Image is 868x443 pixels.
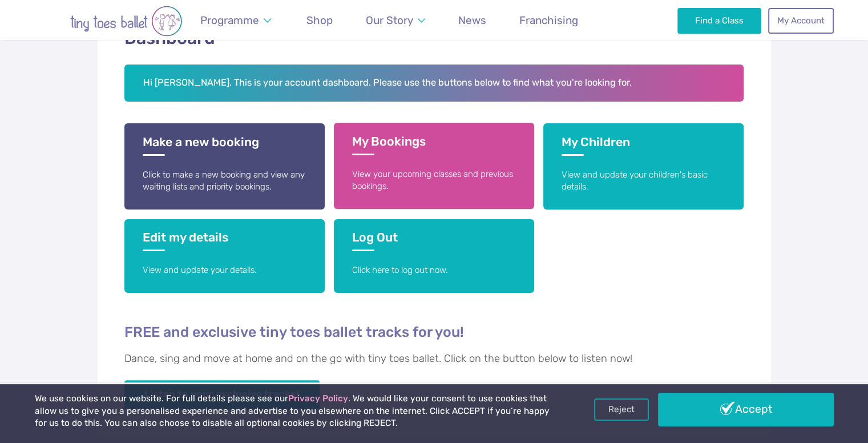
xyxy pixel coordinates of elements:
a: Edit my details View and update your details. [124,219,325,293]
p: View and update your children's basic details. [562,169,725,194]
h3: Make a new booking [143,135,306,156]
h3: My Bookings [352,134,516,155]
a: Accept [658,393,834,426]
h3: Edit my details [143,230,306,251]
h4: FREE and exclusive tiny toes ballet tracks for you! [124,323,744,341]
a: Log Out Click here to log out now. [334,219,534,293]
p: Click to make a new booking and view any waiting lists and priority bookings. [143,169,306,194]
a: Programme [195,7,277,34]
p: We use cookies on our website. For full details please see our . We would like your consent to us... [35,393,554,430]
a: Make a new booking Click to make a new booking and view any waiting lists and priority bookings. [124,123,325,210]
span: News [458,14,486,27]
a: Our Story [360,7,430,34]
a: News [453,7,492,34]
span: Shop [306,14,333,27]
span: Franchising [519,14,578,27]
p: Click here to log out now. [352,264,516,276]
a: My Bookings View your upcoming classes and previous bookings. [334,123,534,209]
a: My Account [768,8,833,33]
p: Dance, sing and move at home and on the go with tiny toes ballet. Click on the button below to li... [124,351,744,367]
p: View your upcoming classes and previous bookings. [352,168,516,193]
p: View and update your details. [143,264,306,276]
a: Shop [301,7,338,34]
a: My Children View and update your children's basic details. [543,123,744,210]
a: Privacy Policy [288,393,348,404]
a: Franchising [514,7,584,34]
a: Listen to your exclusive tracks! [124,380,320,409]
a: Reject [594,398,649,420]
span: Our Story [366,14,413,27]
h3: Log Out [352,230,516,251]
a: Find a Class [677,8,761,33]
span: Programme [200,14,259,27]
img: tiny toes ballet [35,6,217,37]
h3: My Children [562,135,725,156]
h2: Hi [PERSON_NAME]. This is your account dashboard. Please use the buttons below to find what you'r... [124,65,744,102]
